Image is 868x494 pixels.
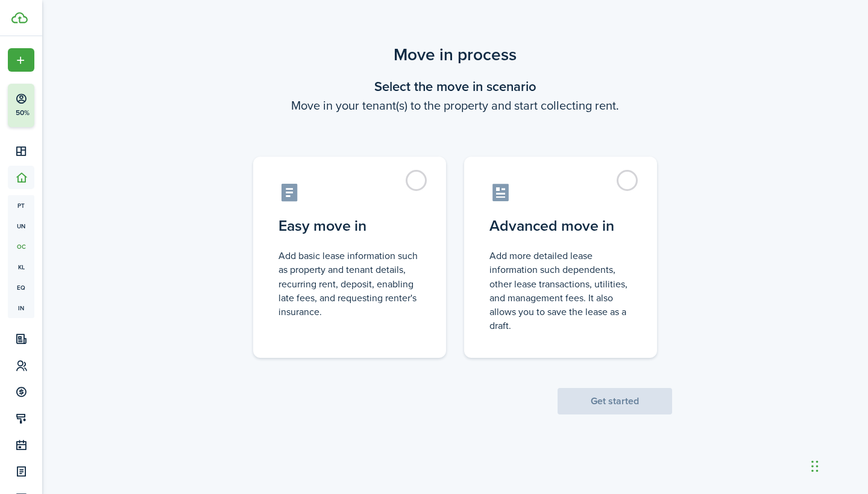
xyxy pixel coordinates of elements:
[8,195,34,216] a: pt
[8,236,34,257] a: oc
[8,48,34,72] button: Open menu
[238,77,672,96] wizard-step-header-title: Select the move in scenario
[8,216,34,236] a: un
[489,215,632,237] control-radio-card-title: Advanced move in
[808,436,868,494] iframe: Chat Widget
[811,448,819,484] div: Drag
[8,277,34,298] a: eq
[11,12,28,23] img: TenantCloud
[8,298,34,318] a: in
[15,108,30,118] p: 50%
[8,84,108,127] button: 50%
[238,42,672,67] scenario-title: Move in process
[489,249,632,333] control-radio-card-description: Add more detailed lease information such dependents, other lease transactions, utilities, and man...
[238,96,672,114] wizard-step-header-description: Move in your tenant(s) to the property and start collecting rent.
[8,257,34,277] a: kl
[278,249,421,319] control-radio-card-description: Add basic lease information such as property and tenant details, recurring rent, deposit, enablin...
[278,215,421,237] control-radio-card-title: Easy move in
